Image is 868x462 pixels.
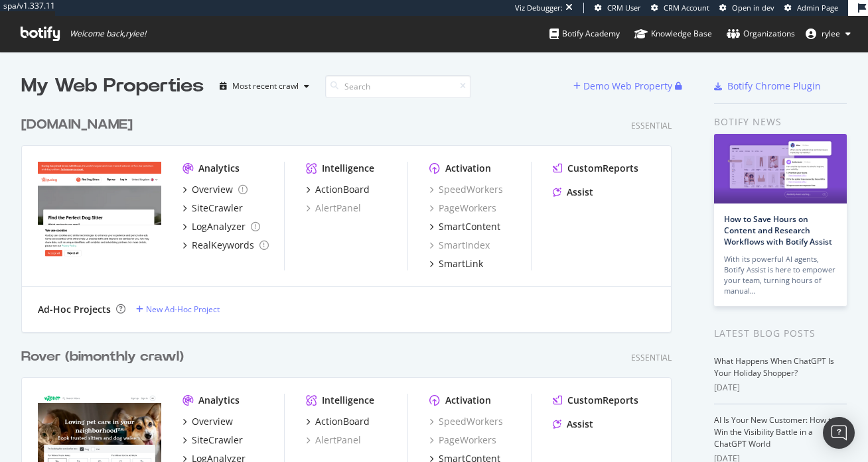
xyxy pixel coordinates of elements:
div: Demo Web Property [583,80,672,93]
div: SiteCrawler [192,202,243,215]
a: SiteCrawler [182,433,243,447]
span: rylee [822,28,840,39]
a: SiteCrawler [182,202,243,215]
div: Assist [567,418,593,431]
a: SmartContent [429,220,500,233]
div: ActionBoard [315,415,370,428]
a: Open in dev [719,3,774,13]
a: AlertPanel [306,433,361,447]
div: Intelligence [322,394,374,407]
div: Viz Debugger: [515,3,563,13]
a: CustomReports [553,162,638,175]
a: Assist [553,418,593,431]
a: What Happens When ChatGPT Is Your Holiday Shopper? [714,355,834,378]
a: CustomReports [553,394,638,407]
div: Open Intercom Messenger [823,417,855,449]
div: Analytics [198,394,240,407]
a: Botify Chrome Plugin [714,80,821,93]
div: SiteCrawler [192,433,243,447]
div: LogAnalyzer [192,220,246,233]
a: [DOMAIN_NAME] [21,115,138,135]
a: SmartLink [429,257,483,270]
span: Open in dev [732,3,774,13]
div: Latest Blog Posts [714,326,847,341]
span: Admin Page [797,3,838,13]
div: Botify Chrome Plugin [727,80,821,93]
button: rylee [795,23,861,44]
a: AI Is Your New Customer: How to Win the Visibility Battle in a ChatGPT World [714,414,835,449]
div: Intelligence [322,162,374,175]
div: Ad-Hoc Projects [38,303,111,316]
div: RealKeywords [192,239,254,252]
div: Essential [631,120,672,131]
span: CRM User [607,3,641,13]
a: Knowledge Base [634,16,712,52]
div: [DOMAIN_NAME] [21,115,133,135]
img: gudog.com [38,162,161,260]
div: Botify news [714,115,847,129]
div: Overview [192,183,233,196]
a: Overview [182,415,233,428]
button: Demo Web Property [573,76,675,97]
div: Assist [567,186,593,199]
div: Essential [631,352,672,363]
a: SpeedWorkers [429,183,503,196]
div: CustomReports [567,162,638,175]
a: SmartIndex [429,239,490,252]
a: Organizations [727,16,795,52]
div: Most recent crawl [232,82,299,90]
a: RealKeywords [182,239,269,252]
div: New Ad-Hoc Project [146,304,220,315]
a: Demo Web Property [573,80,675,91]
a: SpeedWorkers [429,415,503,428]
a: Admin Page [784,3,838,13]
a: Botify Academy [549,16,620,52]
div: Overview [192,415,233,428]
div: SmartLink [439,257,483,270]
a: New Ad-Hoc Project [136,304,220,315]
input: Search [325,75,471,98]
div: CustomReports [567,394,638,407]
a: Overview [182,183,248,196]
span: CRM Account [664,3,709,13]
div: Organizations [727,27,795,40]
a: PageWorkers [429,202,496,215]
a: ActionBoard [306,183,370,196]
a: ActionBoard [306,415,370,428]
img: How to Save Hours on Content and Research Workflows with Botify Assist [714,134,847,203]
div: [DATE] [714,382,847,394]
a: LogAnalyzer [182,220,260,233]
span: Welcome back, rylee ! [70,29,146,39]
div: Rover (bimonthly crawl) [21,347,184,367]
button: Most recent crawl [214,76,315,97]
div: With its powerful AI agents, Botify Assist is here to empower your team, turning hours of manual… [724,254,837,296]
div: ActionBoard [315,183,370,196]
div: Activation [445,394,491,407]
div: Botify Academy [549,27,620,40]
a: How to Save Hours on Content and Research Workflows with Botify Assist [724,213,832,247]
a: Rover (bimonthly crawl) [21,347,189,367]
a: PageWorkers [429,433,496,447]
div: My Web Properties [21,73,204,99]
div: Activation [445,162,491,175]
a: Assist [553,186,593,199]
div: Analytics [198,162,240,175]
a: CRM User [595,3,641,13]
a: CRM Account [651,3,709,13]
div: Knowledge Base [634,27,712,40]
a: AlertPanel [306,202,361,215]
div: SmartContent [439,220,500,233]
